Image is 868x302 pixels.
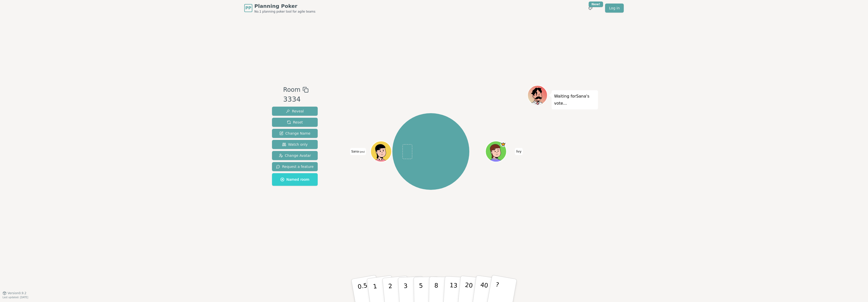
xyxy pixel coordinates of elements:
span: Reveal [286,109,304,114]
button: Watch only [272,140,318,149]
span: (you) [359,151,365,153]
span: Planning Poker [254,3,315,10]
span: Last updated: [DATE] [3,296,28,299]
span: Version 0.9.2 [8,291,26,295]
button: New! [586,4,595,13]
button: Version0.9.2 [3,291,26,295]
div: 3334 [283,94,308,105]
p: Waiting for Sana 's vote... [554,93,595,107]
div: New! [589,2,603,7]
span: Named room [280,177,309,182]
span: Click to change your name [350,148,366,155]
a: Log in [605,4,624,13]
span: Click to change your name [515,148,523,155]
button: Change Avatar [272,151,318,160]
span: Request a feature [276,164,314,169]
button: Change Name [272,129,318,138]
button: Request a feature [272,162,318,171]
span: Change Name [279,131,310,136]
button: Reset [272,118,318,127]
button: Reveal [272,107,318,116]
button: Named room [272,173,318,186]
span: Room [283,85,300,94]
a: PPPlanning PokerNo.1 planning poker tool for agile teams [244,3,315,14]
span: Reset [287,120,303,125]
span: PP [245,5,251,11]
span: No.1 planning poker tool for agile teams [254,10,315,14]
span: Change Avatar [279,153,311,158]
button: Click to change your avatar [371,142,391,161]
span: Watch only [282,142,308,147]
span: livy is the host [500,142,506,147]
